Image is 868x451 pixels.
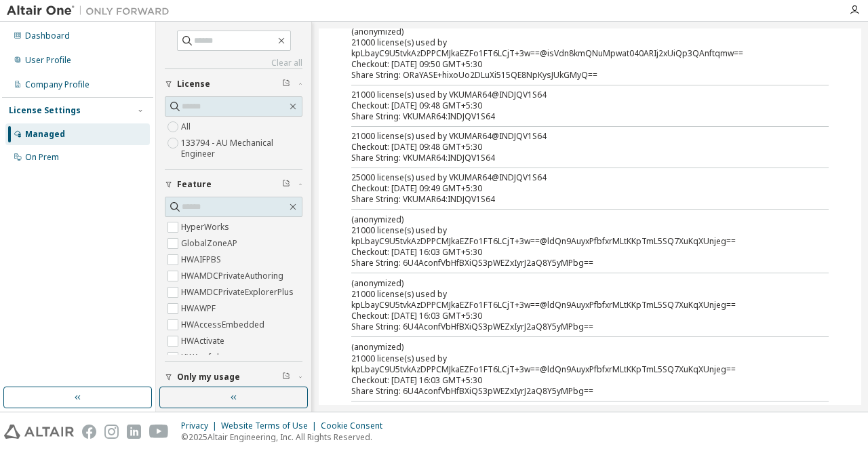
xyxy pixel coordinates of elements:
[82,425,96,439] img: facebook.svg
[181,317,267,333] label: HWAccessEmbedded
[351,26,796,59] div: 21000 license(s) used by kpLbayC9U5tvkAzDPPCMJkaEZFo1FT6LCjT+3w==@isVdn8kmQNuMpwat040ARIj2xUiQp3Q...
[181,349,224,366] label: HWAcufwh
[104,425,119,439] img: instagram.svg
[351,277,796,311] div: 21000 license(s) used by kpLbayC9U5tvkAzDPPCMJkaEZFo1FT6LCjT+3w==@ldQn9AuyxPfbfxrMLtKKpTmL5SQ7XuK...
[282,179,290,190] span: Clear filter
[351,214,796,247] div: 21000 license(s) used by kpLbayC9U5tvkAzDPPCMJkaEZFo1FT6LCjT+3w==@ldQn9AuyxPfbfxrMLtKKpTmL5SQ7XuK...
[177,179,212,190] span: Feature
[181,268,286,284] label: HWAMDCPrivateAuthoring
[25,152,59,163] div: On Prem
[181,235,240,252] label: GlobalZoneAP
[351,321,796,332] div: Share String: 6U4AconfVbHfBXiQS3pWEZxIyrJ2aQ8Y5yMPbg==
[351,100,796,111] div: Checkout: [DATE] 09:48 GMT+5:30
[7,4,176,18] img: Altair One
[181,252,224,268] label: HWAIFPBS
[351,183,796,194] div: Checkout: [DATE] 09:49 GMT+5:30
[351,386,796,397] div: Share String: 6U4AconfVbHfBXiQS3pWEZxIyrJ2aQ8Y5yMPbg==
[181,219,232,235] label: HyperWorks
[351,59,796,70] div: Checkout: [DATE] 09:50 GMT+5:30
[25,31,70,41] div: Dashboard
[181,119,193,135] label: All
[181,420,221,431] div: Privacy
[177,372,240,383] span: Only my usage
[351,341,796,353] p: (anonymized)
[351,70,796,81] div: Share String: ORaYASE+hixoUo2DLuXi515QE8NpKysJUkGMyQ==
[181,333,227,349] label: HWActivate
[181,135,302,162] label: 133794 - AU Mechanical Engineer
[25,129,65,140] div: Managed
[165,362,302,392] button: Only my usage
[351,153,796,163] div: Share String: VKUMAR64:INDJQV1S64
[351,142,796,153] div: Checkout: [DATE] 09:48 GMT+5:30
[282,79,290,90] span: Clear filter
[181,431,391,443] p: © 2025 Altair Engineering, Inc. All Rights Reserved.
[127,425,141,439] img: linkedin.svg
[351,277,796,289] p: (anonymized)
[351,172,796,183] div: 25000 license(s) used by VKUMAR64@INDJQV1S64
[351,247,796,258] div: Checkout: [DATE] 16:03 GMT+5:30
[177,79,210,90] span: License
[25,79,90,90] div: Company Profile
[165,69,302,99] button: License
[282,372,290,383] span: Clear filter
[321,420,391,431] div: Cookie Consent
[351,26,796,37] p: (anonymized)
[351,341,796,374] div: 21000 license(s) used by kpLbayC9U5tvkAzDPPCMJkaEZFo1FT6LCjT+3w==@ldQn9AuyxPfbfxrMLtKKpTmL5SQ7XuK...
[351,311,796,321] div: Checkout: [DATE] 16:03 GMT+5:30
[149,425,169,439] img: youtube.svg
[181,300,218,317] label: HWAWPF
[351,194,796,205] div: Share String: VKUMAR64:INDJQV1S64
[165,58,302,68] a: Clear all
[9,105,81,116] div: License Settings
[351,214,796,225] p: (anonymized)
[351,258,796,269] div: Share String: 6U4AconfVbHfBXiQS3pWEZxIyrJ2aQ8Y5yMPbg==
[351,375,796,386] div: Checkout: [DATE] 16:03 GMT+5:30
[181,284,296,300] label: HWAMDCPrivateExplorerPlus
[351,90,796,100] div: 21000 license(s) used by VKUMAR64@INDJQV1S64
[351,131,796,142] div: 21000 license(s) used by VKUMAR64@INDJQV1S64
[4,425,74,439] img: altair_logo.svg
[25,55,71,66] div: User Profile
[221,420,321,431] div: Website Terms of Use
[165,170,302,199] button: Feature
[351,111,796,122] div: Share String: VKUMAR64:INDJQV1S64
